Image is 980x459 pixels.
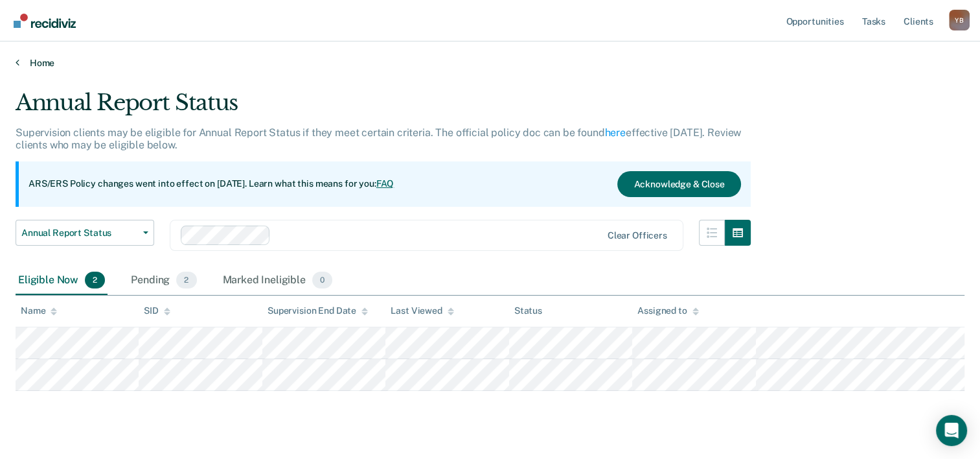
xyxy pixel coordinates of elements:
[85,272,105,288] span: 2
[936,415,967,446] div: Open Intercom Messenger
[605,126,626,139] a: here
[391,305,453,316] div: Last Viewed
[312,272,332,288] span: 0
[16,57,964,69] a: Home
[14,14,76,28] img: Recidiviz
[608,230,667,241] div: Clear officers
[28,178,394,191] p: ARS/ERS Policy changes went into effect on [DATE]. Learn what this means for you:
[637,305,698,316] div: Assigned to
[949,10,970,30] button: Profile dropdown button
[144,305,170,316] div: SID
[21,228,138,239] span: Annual Report Status
[16,89,751,126] div: Annual Report Status
[21,305,57,316] div: Name
[376,178,394,189] a: FAQ
[16,266,108,295] div: Eligible Now2
[16,220,154,246] button: Annual Report Status
[220,266,336,295] div: Marked Ineligible0
[176,272,196,288] span: 2
[128,266,199,295] div: Pending2
[268,305,368,316] div: Supervision End Date
[16,126,741,151] p: Supervision clients may be eligible for Annual Report Status if they meet certain criteria. The o...
[514,305,542,316] div: Status
[617,171,740,197] button: Acknowledge & Close
[949,10,970,30] div: Y B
